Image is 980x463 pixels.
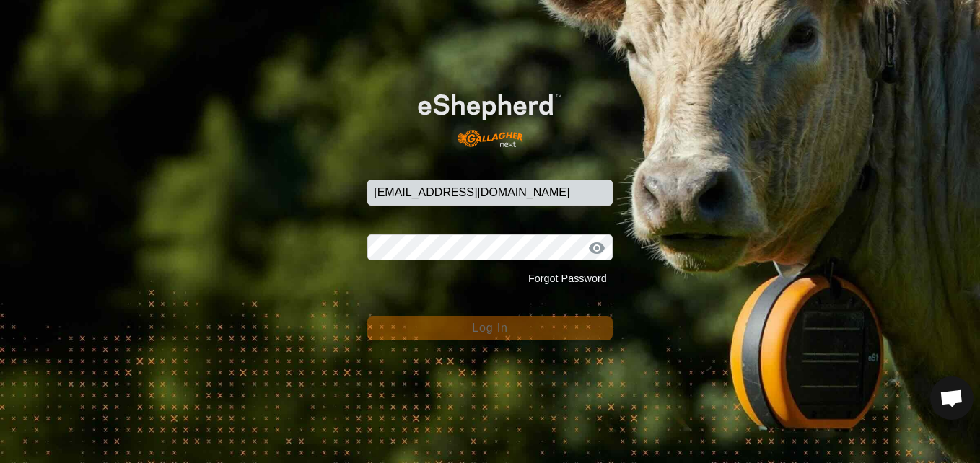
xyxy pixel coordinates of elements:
[528,273,607,284] a: Forgot Password
[472,322,507,334] span: Log In
[367,316,613,340] button: Log In
[930,376,974,420] div: Open chat
[367,180,613,206] input: Email Address
[392,74,588,157] img: E-shepherd Logo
